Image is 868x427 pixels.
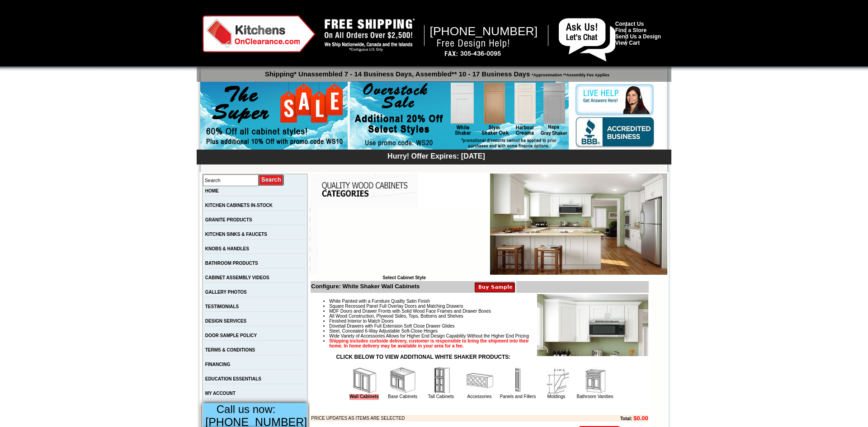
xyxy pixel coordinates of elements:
li: White Painted with a Furniture Quality Satin Finish [329,299,648,304]
img: Moldings [543,367,570,394]
li: Wide Variety of Accessories Allows for Higher End Design Capability Without the Higher End Pricing [329,333,648,338]
a: Bathroom Vanities [577,394,613,399]
img: Kitchens on Clearance Logo [203,15,316,52]
a: Wall Cabinets [349,394,379,400]
a: KITCHEN CABINETS IN-STOCK [205,203,273,208]
a: MY ACCOUNT [205,391,236,396]
strong: CLICK BELOW TO VIEW ADDITIONAL WHITE SHAKER PRODUCTS: [336,354,511,360]
a: Base Cabinets [388,394,417,399]
img: Base Cabinets [389,367,416,394]
a: Tall Cabinets [428,394,454,399]
img: Tall Cabinets [428,367,455,394]
iframe: Browser incompatible [318,207,490,275]
a: FINANCING [205,362,231,367]
li: Steel, Concealed 6-Way Adjustable Soft-Close Hinges [329,328,648,333]
a: View Cart [615,40,640,46]
a: Send Us a Design [615,33,661,40]
a: HOME [205,188,219,193]
a: DOOR SAMPLE POLICY [205,333,257,338]
li: MDF Doors and Drawer Fronts with Solid Wood Face Frames and Drawer Boxes [329,309,648,314]
a: CABINET ASSEMBLY VIDEOS [205,275,269,280]
li: All Wood Construction, Plywood Sides, Tops, Bottoms and Shelves [329,314,648,319]
a: Find a Store [615,27,646,33]
li: Finished Interior to Match Doors [329,319,648,324]
a: GRANITE PRODUCTS [205,217,252,222]
span: *Approximation **Assembly Fee Applies [530,70,609,77]
a: KNOBS & HANDLES [205,246,249,251]
a: Contact Us [615,21,644,27]
li: Dovetail Drawers with Full Extension Soft Close Drawer Glides [329,324,648,328]
b: Configure: White Shaker Wall Cabinets [311,283,420,290]
strong: Shipping includes curbside delivery, customer is responsible to bring the shipment into their hom... [329,338,529,348]
a: GALLERY PHOTOS [205,290,247,295]
p: Shipping* Unassembled 7 - 14 Business Days, Assembled** 10 - 17 Business Days [201,66,671,78]
img: Wall Cabinets [351,367,378,394]
div: Hurry! Offer Expires: [DATE] [201,151,671,160]
img: Panels and Fillers [505,367,532,394]
span: [PHONE_NUMBER] [430,24,538,38]
a: TERMS & CONDITIONS [205,347,255,352]
b: Select Cabinet Style [382,275,426,280]
li: Square Recessed Panel Full Overlay Doors and Matching Drawers [329,304,648,309]
b: Total: [620,416,632,421]
input: Submit [259,174,284,186]
b: $0.00 [633,415,648,422]
a: BATHROOM PRODUCTS [205,261,258,266]
img: White Shaker [490,174,667,275]
img: Bathroom Vanities [581,367,609,394]
a: Panels and Fillers [500,394,536,399]
img: Product Image [537,294,648,356]
a: EDUCATION ESSENTIALS [205,376,261,381]
a: Accessories [467,394,492,399]
a: KITCHEN SINKS & FAUCETS [205,232,267,237]
td: PRICE UPDATES AS ITEMS ARE SELECTED [311,415,571,422]
a: Moldings [547,394,565,399]
img: Accessories [466,367,493,394]
a: DESIGN SERVICES [205,319,247,324]
a: TESTIMONIALS [205,304,239,309]
span: Call us now: [217,403,276,415]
